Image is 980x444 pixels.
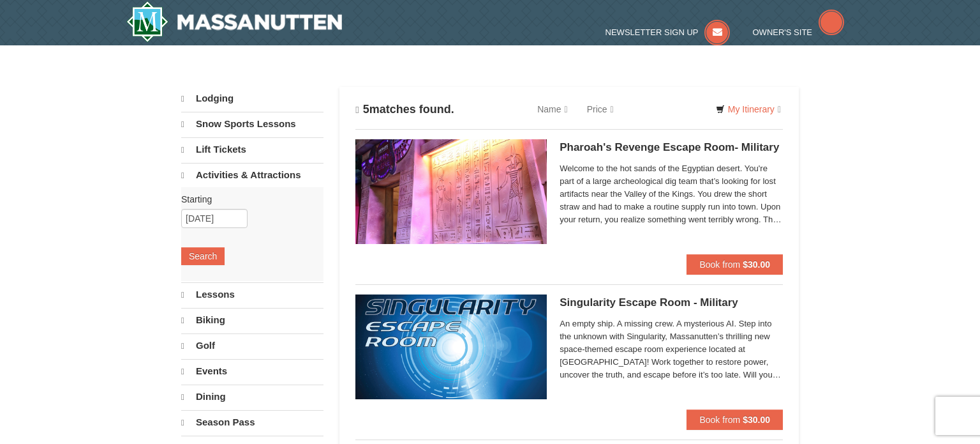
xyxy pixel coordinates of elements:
span: Book from [699,259,740,270]
h5: Pharoah's Revenge Escape Room- Military [560,141,783,154]
a: Owner's Site [753,27,845,37]
span: Newsletter Sign Up [605,27,699,37]
button: Search [181,247,225,265]
a: Massanutten Resort [126,1,342,42]
img: 6619913-520-2f5f5301.jpg [355,295,547,399]
a: Events [181,359,323,383]
a: Snow Sports Lessons [181,112,323,136]
a: Activities & Attractions [181,163,323,187]
a: Name [528,96,577,122]
a: Newsletter Sign Up [605,27,731,37]
h5: Singularity Escape Room - Military [560,296,783,309]
a: Lift Tickets [181,137,323,162]
a: Season Pass [181,410,323,434]
a: Dining [181,385,323,409]
a: Golf [181,333,323,358]
img: Massanutten Resort Logo [126,1,342,42]
button: Book from $30.00 [687,410,783,430]
a: Lodging [181,87,323,111]
button: Book from $30.00 [687,254,783,275]
span: An empty ship. A missing crew. A mysterious AI. Step into the unknown with Singularity, Massanutt... [560,318,783,381]
a: Biking [181,308,323,332]
label: Starting [181,193,314,206]
a: My Itinerary [708,100,789,119]
span: Owner's Site [753,27,813,37]
a: Lessons [181,282,323,307]
a: Price [577,96,623,122]
img: 6619913-410-20a124c9.jpg [355,139,547,244]
strong: $30.00 [743,415,770,425]
span: Welcome to the hot sands of the Egyptian desert. You're part of a large archeological dig team th... [560,162,783,226]
span: Book from [699,415,740,425]
strong: $30.00 [743,259,770,270]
